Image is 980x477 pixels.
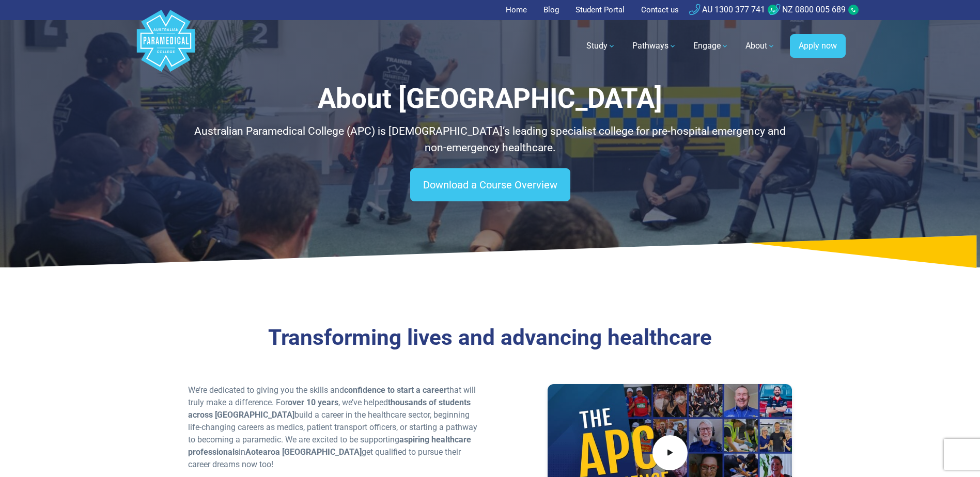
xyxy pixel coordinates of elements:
[769,5,846,14] a: NZ 0800 005 689
[135,20,197,72] a: Australian Paramedical College
[739,31,782,60] a: About
[188,123,792,156] p: Australian Paramedical College (APC) is [DEMOGRAPHIC_DATA]’s leading specialist college for pre-h...
[188,325,792,351] h3: Transforming lives and advancing healthcare
[580,31,622,60] a: Study
[188,384,484,471] p: We’re dedicated to giving you the skills and that will truly make a difference. For , we’ve helpe...
[410,168,570,201] a: Download a Course Overview
[288,397,338,407] strong: over 10 years
[689,5,765,14] a: AU 1300 377 741
[790,34,846,58] a: Apply now
[626,31,683,60] a: Pathways
[245,447,362,457] strong: Aotearoa [GEOGRAPHIC_DATA]
[344,385,447,395] strong: confidence to start a career
[687,31,735,60] a: Engage
[188,83,792,115] h1: About [GEOGRAPHIC_DATA]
